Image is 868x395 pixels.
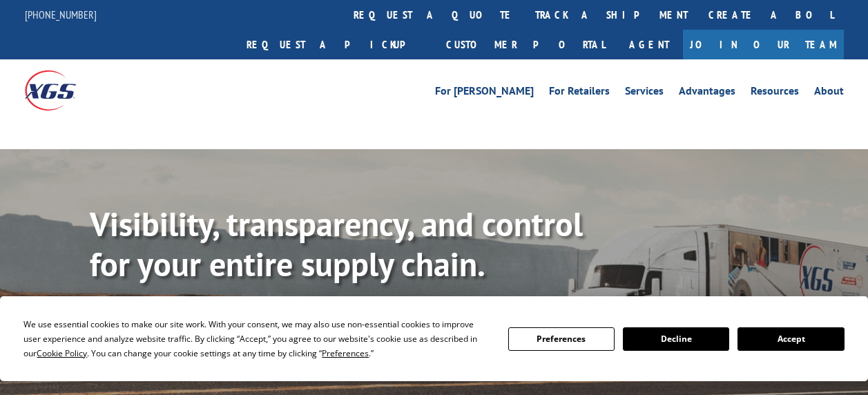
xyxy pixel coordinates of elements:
[625,86,664,101] a: Services
[623,327,729,351] button: Decline
[236,30,436,59] a: Request a pickup
[23,317,491,360] div: We use essential cookies to make our site work. With your consent, we may also use non-essential ...
[37,347,87,359] span: Cookie Policy
[436,30,615,59] a: Customer Portal
[322,347,369,359] span: Preferences
[549,86,610,101] a: For Retailers
[25,8,97,21] a: [PHONE_NUMBER]
[435,86,534,101] a: For [PERSON_NAME]
[90,202,583,285] b: Visibility, transparency, and control for your entire supply chain.
[814,86,844,101] a: About
[508,327,615,351] button: Preferences
[751,86,799,101] a: Resources
[615,30,683,59] a: Agent
[737,327,844,351] button: Accept
[679,86,735,101] a: Advantages
[683,30,844,59] a: Join Our Team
